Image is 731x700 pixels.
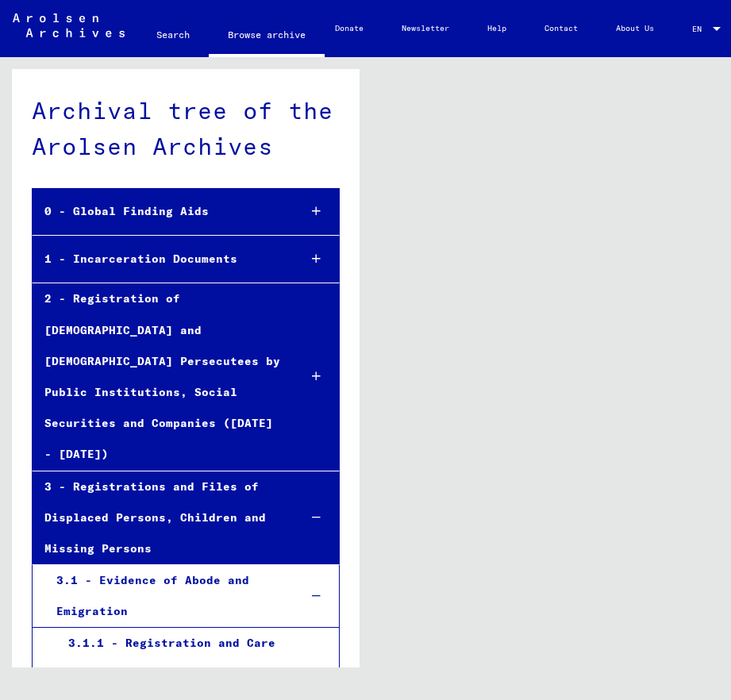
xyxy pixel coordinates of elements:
div: 1 - Incarceration Documents [33,244,286,275]
a: Contact [525,10,597,48]
a: Donate [316,10,383,48]
div: 2 - Registration of [DEMOGRAPHIC_DATA] and [DEMOGRAPHIC_DATA] Persecutees by Public Institutions,... [33,283,286,470]
img: Arolsen_neg.svg [13,13,125,37]
span: EN [692,25,710,33]
a: Browse archive [209,16,325,57]
a: Help [468,10,525,48]
div: 3 - Registrations and Files of Displaced Persons, Children and Missing Persons [33,471,286,565]
a: About Us [597,10,673,48]
a: Newsletter [383,10,468,48]
a: Search [137,16,209,54]
div: 0 - Global Finding Aids [33,196,286,227]
div: 3.1 - Evidence of Abode and Emigration [44,565,287,627]
div: Archival tree of the Arolsen Archives [32,93,340,164]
